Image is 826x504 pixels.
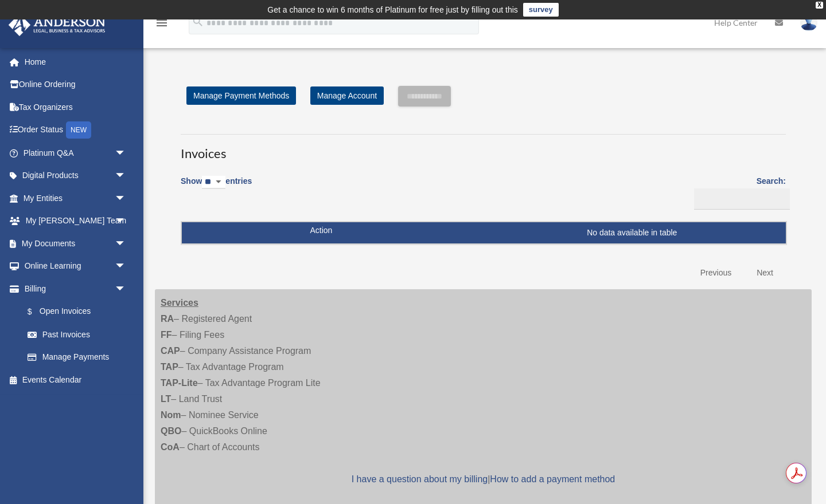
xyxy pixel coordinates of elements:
a: Home [8,50,143,73]
p: | [161,471,806,487]
div: NEW [66,121,91,139]
a: Online Ordering [8,73,143,96]
a: I have a question about my billing [352,474,488,484]
a: Past Invoices [16,323,138,346]
strong: Nom [161,410,181,420]
strong: FF [161,330,172,340]
a: Order StatusNEW [8,119,143,142]
a: Previous [692,261,740,285]
img: Anderson Advisors Platinum Portal [5,14,109,36]
strong: TAP-Lite [161,378,198,388]
a: Manage Payments [16,346,138,369]
span: $ [34,305,40,319]
i: search [192,15,204,28]
a: Manage Account [310,86,384,105]
strong: RA [161,314,174,324]
label: Show entries [181,174,252,200]
img: User Pic [800,14,817,31]
a: Online Learningarrow_drop_down [8,255,143,278]
i: menu [155,16,169,30]
span: arrow_drop_down [115,187,138,210]
a: Next [748,261,782,285]
div: close [816,2,823,9]
strong: CoA [161,442,180,452]
a: My Entitiesarrow_drop_down [8,187,143,210]
strong: Services [161,298,198,308]
span: arrow_drop_down [115,232,138,255]
span: arrow_drop_down [115,141,138,165]
strong: LT [161,394,171,404]
a: Tax Organizers [8,96,143,119]
strong: QBO [161,426,181,436]
a: Platinum Q&Aarrow_drop_down [8,141,143,164]
input: Search: [694,188,790,210]
a: Manage Payment Methods [186,86,296,105]
a: How to add a payment method [490,474,615,484]
div: Get a chance to win 6 months of Platinum for free just by filling out this [267,3,518,17]
a: My [PERSON_NAME] Teamarrow_drop_down [8,210,143,233]
a: Billingarrow_drop_down [8,277,138,300]
a: My Documentsarrow_drop_down [8,232,143,255]
a: $Open Invoices [16,300,132,324]
a: Events Calendar [8,368,143,391]
td: No data available in table [182,222,786,244]
strong: CAP [161,346,180,356]
span: arrow_drop_down [115,210,138,233]
a: Digital Productsarrow_drop_down [8,164,143,187]
span: arrow_drop_down [115,164,138,188]
select: Showentries [202,176,225,189]
span: arrow_drop_down [115,255,138,278]
a: survey [523,3,559,17]
label: Search: [690,174,786,210]
h3: Invoices [181,134,786,163]
span: arrow_drop_down [115,277,138,301]
strong: TAP [161,362,178,372]
a: menu [155,20,169,30]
